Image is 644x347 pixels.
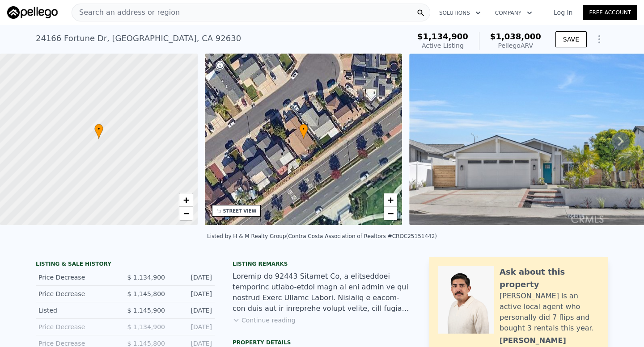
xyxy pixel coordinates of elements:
a: Zoom in [384,193,397,207]
span: + [388,194,394,205]
div: LISTING & SALE HISTORY [36,260,215,269]
button: Show Options [590,30,608,48]
span: $ 1,145,800 [127,290,165,297]
img: Pellego [7,6,58,19]
div: 24166 Fortune Dr , [GEOGRAPHIC_DATA] , CA 92630 [36,32,241,45]
span: − [388,208,394,219]
button: Company [488,5,539,21]
span: Active Listing [422,42,464,49]
div: [PERSON_NAME] is an active local agent who personally did 7 flips and bought 3 rentals this year. [500,291,599,334]
div: [DATE] [172,273,212,282]
span: $ 1,145,900 [127,307,165,314]
span: • [94,125,103,133]
div: Price Decrease [38,322,118,331]
div: Price Decrease [38,289,118,298]
div: STREET VIEW [223,208,257,214]
div: Pellego ARV [490,41,541,50]
div: Price Decrease [38,273,118,282]
a: Log In [543,8,583,17]
div: Property details [233,339,411,346]
div: [DATE] [172,289,212,298]
a: Zoom out [179,207,193,220]
div: • [94,124,103,139]
a: Zoom in [179,193,193,207]
div: Listed [38,306,118,315]
span: Search an address or region [72,7,180,18]
span: $1,038,000 [490,32,541,41]
div: Ask about this property [500,266,599,291]
div: Listed by H & M Realty Group (Contra Costa Association of Realtors #CROC25151442) [207,233,437,239]
span: $ 1,145,800 [127,340,165,347]
span: $ 1,134,900 [127,274,165,281]
div: • [299,124,308,139]
a: Free Account [583,5,637,20]
span: $ 1,134,900 [127,323,165,330]
a: Zoom out [384,207,397,220]
div: [DATE] [172,322,212,331]
div: [DATE] [172,306,212,315]
div: Loremip do 92443 Sitamet Co, a elitseddoei temporinc utlabo-etdol magn al eni admin ve qui nostru... [233,271,411,314]
button: Continue reading [233,316,296,325]
div: Listing remarks [233,260,411,268]
button: Solutions [432,5,488,21]
span: + [183,194,189,205]
span: − [183,208,189,219]
span: • [299,125,308,133]
span: $1,134,900 [417,32,468,41]
button: SAVE [555,31,587,47]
